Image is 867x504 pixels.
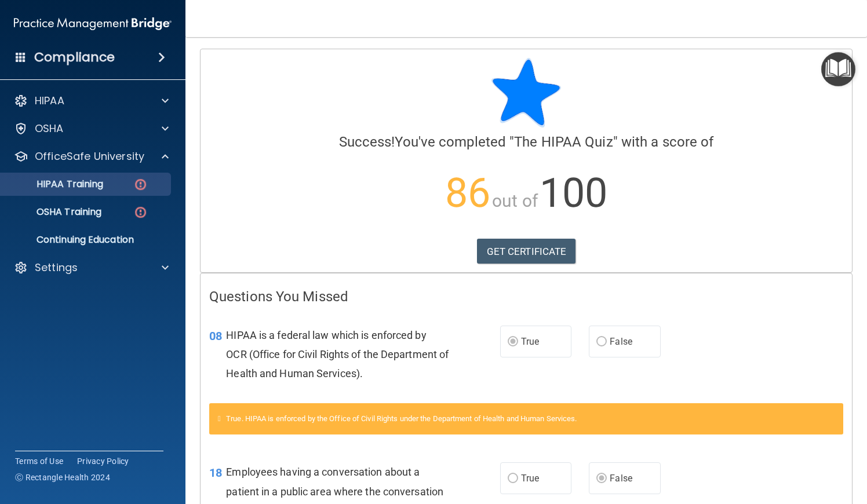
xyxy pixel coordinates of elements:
input: False [596,338,607,346]
span: False [610,336,632,347]
a: HIPAA [14,94,169,108]
a: Privacy Policy [77,455,129,467]
a: GET CERTIFICATE [477,239,576,264]
span: out of [492,191,538,211]
p: OfficeSafe University [35,149,144,163]
h4: Questions You Missed [209,289,843,304]
p: Continuing Education [8,234,166,246]
input: True [508,474,518,483]
span: True. HIPAA is enforced by the Office of Civil Rights under the Department of Health and Human Se... [226,414,577,423]
span: Ⓒ Rectangle Health 2024 [15,472,110,483]
a: OfficeSafe University [14,149,169,163]
span: Success! [339,134,395,150]
span: 08 [209,329,222,343]
span: True [521,473,539,484]
p: OSHA Training [8,206,101,218]
img: PMB logo [14,12,172,35]
span: The HIPAA Quiz [514,134,613,150]
button: Open Resource Center [821,52,855,86]
img: blue-star-rounded.9d042014.png [491,58,561,127]
span: False [610,473,632,484]
h4: Compliance [34,49,115,65]
span: HIPAA is a federal law which is enforced by OCR (Office for Civil Rights of the Department of Hea... [226,329,449,379]
p: HIPAA [35,94,64,108]
a: Terms of Use [15,455,63,467]
h4: You've completed " " with a score of [209,134,843,149]
span: 100 [540,169,607,217]
a: Settings [14,261,169,275]
img: danger-circle.6113f641.png [133,205,148,220]
input: False [596,474,607,483]
p: Settings [35,261,78,275]
span: True [521,336,539,347]
img: danger-circle.6113f641.png [133,177,148,192]
a: OSHA [14,122,169,136]
span: 18 [209,466,222,480]
p: OSHA [35,122,64,136]
input: True [508,338,518,346]
span: 86 [445,169,490,217]
p: HIPAA Training [8,178,103,190]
